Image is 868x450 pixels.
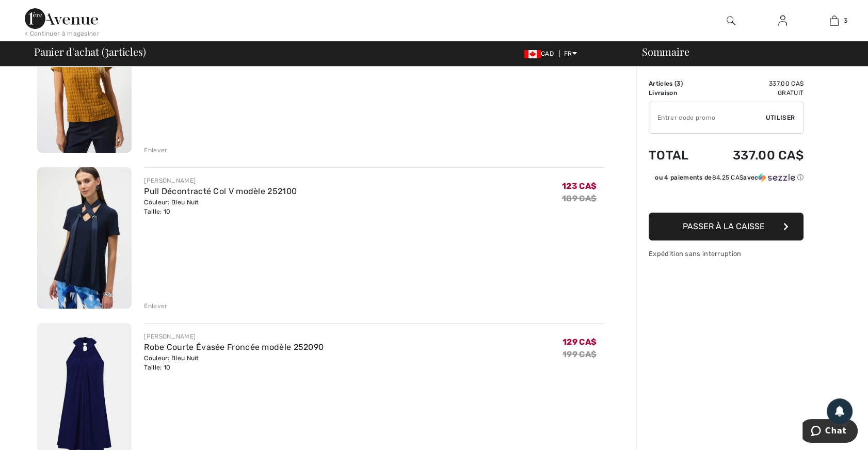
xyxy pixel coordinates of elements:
td: Gratuit [704,88,803,98]
div: ou 4 paiements de avec [655,173,803,182]
iframe: Ouvre un widget dans lequel vous pouvez chatter avec l’un de nos agents [802,419,858,445]
td: Livraison [649,88,704,98]
div: Enlever [144,146,167,155]
span: 84.25 CA$ [712,174,743,181]
span: Passer à la caisse [683,221,765,231]
td: 337.00 CA$ [704,138,803,173]
span: Utiliser [766,113,795,122]
div: [PERSON_NAME] [144,332,324,341]
div: [PERSON_NAME] [144,176,297,185]
td: Articles ( ) [649,79,704,88]
div: Sommaire [630,46,862,57]
a: 3 [809,14,859,27]
img: recherche [727,14,735,27]
span: 3 [844,16,847,25]
a: Robe Courte Évasée Froncée modèle 252090 [144,342,324,352]
input: Code promo [649,102,766,133]
span: 3 [677,80,681,87]
img: Sezzle [758,173,795,182]
span: 3 [104,44,109,57]
a: Pull Décontracté Col V modèle 252100 [144,186,297,196]
img: Pull Col Montant Texturé modèle 253256 [37,11,132,153]
s: 189 CA$ [562,194,597,203]
div: Enlever [144,301,167,311]
button: Passer à la caisse [649,213,803,240]
img: 1ère Avenue [25,8,98,29]
div: Couleur: Bleu Nuit Taille: 10 [144,198,297,216]
div: < Continuer à magasiner [25,29,100,38]
img: Pull Décontracté Col V modèle 252100 [37,167,132,309]
div: Expédition sans interruption [649,249,803,259]
div: Couleur: Bleu Nuit Taille: 10 [144,353,324,372]
img: Mes infos [778,14,787,27]
img: Mon panier [830,14,839,27]
td: 337.00 CA$ [704,79,803,88]
div: ou 4 paiements de84.25 CA$avecSezzle Cliquez pour en savoir plus sur Sezzle [649,173,803,186]
iframe: PayPal-paypal [649,186,803,209]
s: 199 CA$ [562,349,597,359]
span: CAD [524,50,558,57]
img: Canadian Dollar [524,50,541,58]
span: Panier d'achat ( articles) [34,46,146,57]
a: Se connecter [770,14,795,27]
td: Total [649,138,704,173]
span: 129 CA$ [562,337,597,347]
span: 123 CA$ [562,181,597,191]
span: FR [564,50,577,57]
